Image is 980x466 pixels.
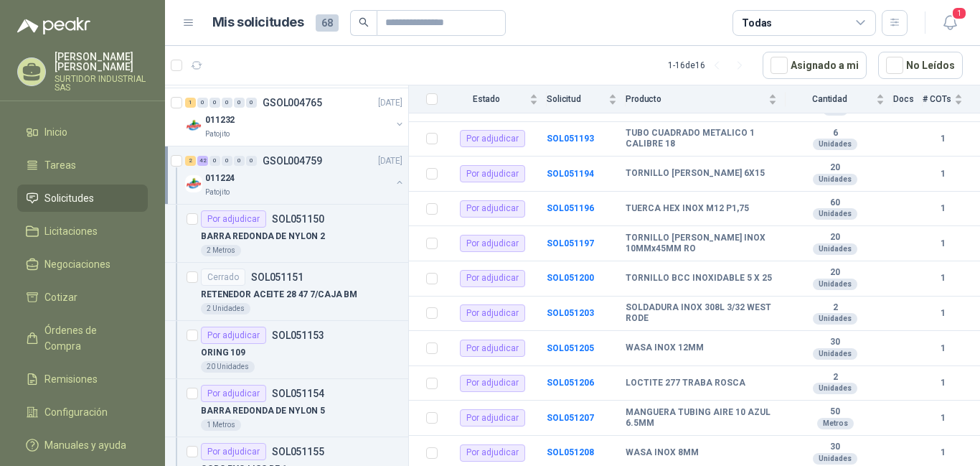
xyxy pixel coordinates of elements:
div: 0 [222,156,232,166]
b: 20 [786,162,885,174]
b: WASA INOX 8MM [626,447,699,459]
th: Estado [446,85,547,113]
div: 0 [246,98,257,108]
a: 1 0 0 0 0 0 GSOL004765[DATE] Company Logo011232Patojito [185,94,405,140]
b: 60 [786,197,885,209]
b: 30 [786,337,885,348]
b: 1 [923,307,963,320]
a: SOL051205 [547,343,594,353]
div: Unidades [813,174,857,185]
div: Por adjudicar [460,375,525,392]
b: TUERCA HEX INOX M12 P1,75 [626,203,749,215]
span: Licitaciones [44,223,98,239]
div: Por adjudicar [201,327,266,344]
b: 20 [786,267,885,279]
div: 2 Metros [201,245,241,256]
span: Tareas [44,157,76,173]
div: Cerrado [201,269,245,286]
b: SOL051206 [547,378,594,388]
b: TORNILLO BCC INOXIDABLE 5 X 25 [626,273,772,284]
span: Producto [626,94,765,104]
b: 1 [923,376,963,390]
div: Por adjudicar [460,165,525,182]
a: Inicio [17,118,148,146]
span: Cotizar [44,289,77,305]
b: SOL051196 [547,203,594,213]
div: Por adjudicar [460,340,525,357]
b: SOL051200 [547,273,594,283]
p: GSOL004759 [263,156,322,166]
a: Por adjudicarSOL051154BARRA REDONDA DE NYLON 51 Metros [165,379,408,437]
a: SOL051193 [547,134,594,144]
div: Por adjudicar [460,235,525,252]
img: Logo peakr [17,17,90,34]
th: Producto [626,85,786,113]
span: Solicitud [547,94,606,104]
b: 6 [786,128,885,139]
div: Por adjudicar [460,409,525,427]
div: Unidades [813,208,857,220]
b: 1 [923,132,963,146]
div: Unidades [813,348,857,360]
b: 1 [923,202,963,215]
span: Remisiones [44,371,98,387]
b: 2 [786,302,885,314]
img: Company Logo [185,117,202,134]
b: SOL051208 [547,447,594,457]
a: Solicitudes [17,185,148,212]
span: Estado [446,94,527,104]
span: Órdenes de Compra [44,322,134,354]
div: Unidades [813,243,857,255]
a: SOL051194 [547,169,594,179]
div: Por adjudicar [201,385,266,402]
th: Solicitud [547,85,626,113]
div: Por adjudicar [460,270,525,287]
div: 0 [246,156,257,166]
button: No Leídos [878,52,963,79]
a: Por adjudicarSOL051153ORING 10920 Unidades [165,321,408,379]
a: Órdenes de Compra [17,317,148,360]
a: Remisiones [17,365,148,393]
div: 0 [222,98,232,108]
b: SOLDADURA INOX 308L 3/32 WEST RODE [626,302,777,325]
p: RETENEDOR ACEITE 28 47 7/CAJA BM [201,288,357,302]
b: TUBO CUADRADO METALICO 1 CALIBRE 18 [626,128,777,150]
div: Unidades [813,279,857,290]
th: Docs [893,85,923,113]
div: 0 [197,98,208,108]
b: 50 [786,406,885,418]
a: Por adjudicarSOL051150BARRA REDONDA DE NYLON 22 Metros [165,205,408,263]
h1: Mis solicitudes [212,12,304,33]
a: Cotizar [17,284,148,311]
p: ORING 109 [201,346,245,360]
span: search [359,17,369,27]
b: 1 [923,167,963,181]
b: 1 [923,342,963,355]
b: 1 [923,446,963,460]
b: 30 [786,442,885,453]
th: Cantidad [786,85,893,113]
p: [DATE] [378,154,402,168]
div: 1 - 16 de 16 [668,54,751,77]
span: Configuración [44,404,108,420]
a: Manuales y ayuda [17,432,148,459]
p: SOL051153 [272,330,324,340]
a: Licitaciones [17,218,148,245]
a: Tareas [17,152,148,179]
p: 011224 [205,172,235,185]
a: SOL051203 [547,308,594,318]
div: Por adjudicar [460,304,525,322]
p: Patojito [205,129,230,140]
p: GSOL004765 [263,98,322,108]
a: CerradoSOL051151RETENEDOR ACEITE 28 47 7/CAJA BM2 Unidades [165,263,408,321]
b: SOL051207 [547,413,594,423]
a: SOL051197 [547,238,594,248]
a: Negociaciones [17,251,148,278]
b: LOCTITE 277 TRABA ROSCA [626,378,745,389]
div: 2 Unidades [201,303,250,314]
div: Todas [742,15,772,31]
